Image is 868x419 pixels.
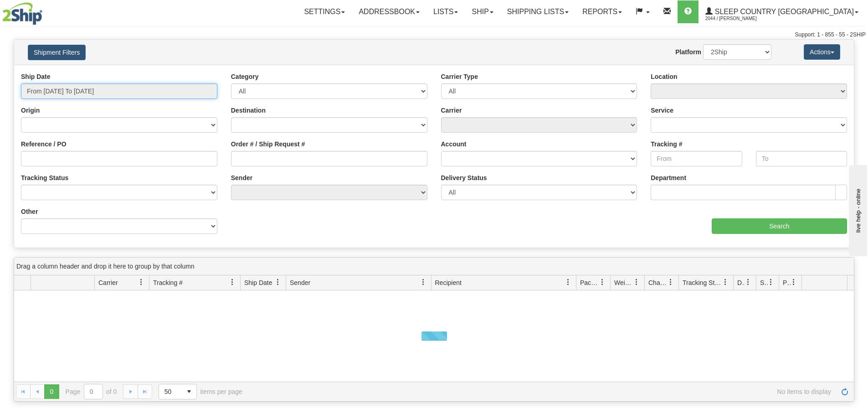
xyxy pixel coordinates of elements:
[134,274,149,290] a: Carrier filter column settings
[783,278,791,287] span: Pickup Status
[441,140,467,149] label: Account
[441,106,462,115] label: Carrier
[14,258,854,275] div: grid grouping header
[713,8,854,16] span: Sleep Country [GEOGRAPHIC_DATA]
[21,106,40,115] label: Origin
[500,0,575,23] a: Shipping lists
[629,274,644,290] a: Weight filter column settings
[231,140,305,149] label: Order # / Ship Request #
[441,173,487,182] label: Delivery Status
[663,274,678,290] a: Charge filter column settings
[651,140,682,149] label: Tracking #
[651,173,686,182] label: Department
[98,278,118,287] span: Carrier
[756,151,847,166] input: To
[651,151,742,166] input: From
[683,278,722,287] span: Tracking Status
[737,278,745,287] span: Delivery Status
[44,384,59,399] span: Page 0
[416,274,431,290] a: Sender filter column settings
[718,274,733,290] a: Tracking Status filter column settings
[786,274,801,290] a: Pickup Status filter column settings
[595,274,610,290] a: Packages filter column settings
[225,274,240,290] a: Tracking # filter column settings
[435,278,462,287] span: Recipient
[164,387,176,396] span: 50
[648,278,668,287] span: Charge
[270,274,286,290] a: Ship Date filter column settings
[575,0,629,23] a: Reports
[580,278,599,287] span: Packages
[21,207,38,216] label: Other
[255,388,831,395] span: No items to display
[297,0,352,23] a: Settings
[699,0,865,23] a: Sleep Country [GEOGRAPHIC_DATA] 2044 / [PERSON_NAME]
[614,278,633,287] span: Weight
[159,384,242,399] span: items per page
[2,31,866,39] div: Support: 1 - 855 - 55 - 2SHIP
[244,278,272,287] span: Ship Date
[153,278,183,287] span: Tracking #
[560,274,576,290] a: Recipient filter column settings
[740,274,756,290] a: Delivery Status filter column settings
[21,72,51,81] label: Ship Date
[712,218,847,234] input: Search
[847,163,867,256] iframe: chat widget
[21,140,67,149] label: Reference / PO
[231,173,252,182] label: Sender
[763,274,779,290] a: Shipment Issues filter column settings
[837,384,852,399] a: Refresh
[21,173,68,182] label: Tracking Status
[760,278,768,287] span: Shipment Issues
[705,14,774,23] span: 2044 / [PERSON_NAME]
[426,0,465,23] a: Lists
[651,72,677,81] label: Location
[7,8,84,15] div: live help - online
[441,72,478,81] label: Carrier Type
[2,2,42,25] img: logo2044.jpg
[28,45,86,60] button: Shipment Filters
[159,384,197,399] span: Page sizes drop down
[66,384,117,399] span: Page of 0
[465,0,500,23] a: Ship
[651,106,673,115] label: Service
[675,47,701,57] label: Platform
[804,44,840,60] button: Actions
[352,0,426,23] a: Addressbook
[182,384,196,399] span: select
[231,106,266,115] label: Destination
[231,72,259,81] label: Category
[290,278,310,287] span: Sender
